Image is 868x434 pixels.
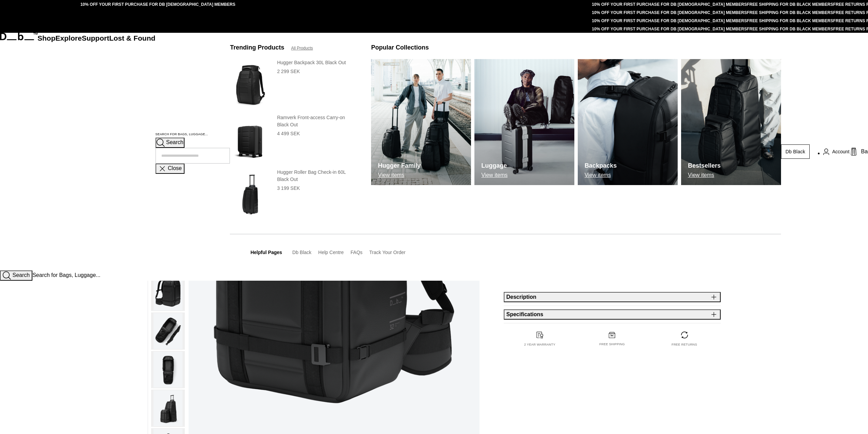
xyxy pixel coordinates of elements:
[151,390,185,427] button: Ramverk Pro Backpack 32L Black Out
[80,2,235,7] a: 10% OFF YOUR FIRST PURCHASE FOR DB [DEMOGRAPHIC_DATA] MEMBERS
[747,2,833,7] a: FREE SHIPPING FOR DB BLACK MEMBERS
[378,161,421,170] h3: Hugger Family
[578,59,678,185] a: Db Backpacks View items
[277,69,300,74] span: 2 299 SEK
[109,34,155,42] a: Lost & Found
[156,132,208,137] label: Search for Bags, Luggage...
[371,43,429,52] h3: Popular Collections
[599,342,625,347] p: Free shipping
[747,27,833,31] a: FREE SHIPPING FOR DB BLACK MEMBERS
[585,172,617,178] p: View items
[351,250,363,255] a: FAQs
[230,169,270,220] img: Hugger Roller Bag Check-in 60L Black Out
[38,34,56,42] a: Shop
[230,114,270,166] img: Ramverk Front-access Carry-on Black Out
[153,313,182,349] img: Ramverk Pro Backpack 32L Black Out
[277,131,300,136] span: 4 499 SEK
[230,59,357,111] a: Hugger Backpack 30L Black Out Hugger Backpack 30L Black Out 2 299 SEK
[474,59,574,185] img: Db
[371,59,471,185] a: Db Hugger Family View items
[369,250,406,255] a: Track Your Order
[524,342,556,347] p: 2 year warranty
[151,312,185,350] button: Ramverk Pro Backpack 32L Black Out
[156,138,185,148] button: Search
[12,272,30,278] span: Search
[318,250,344,255] a: Help Centre
[832,148,850,155] span: Account
[277,59,357,66] h3: Hugger Backpack 30L Black Out
[292,250,311,255] a: Db Black
[504,309,721,320] button: Specifications
[378,172,421,178] p: View items
[585,161,617,170] h3: Backpacks
[250,249,282,256] h3: Helpful Pages
[230,169,357,220] a: Hugger Roller Bag Check-in 60L Black Out Hugger Roller Bag Check-in 60L Black Out 3 199 SEK
[38,33,156,270] nav: Main Navigation
[230,43,284,52] h3: Trending Products
[153,275,182,310] img: Ramverk Pro Backpack 32L Black Out
[153,390,182,426] img: Ramverk Pro Backpack 32L Black Out
[681,59,781,185] a: Db Bestsellers View items
[481,172,507,178] p: View items
[504,292,721,302] button: Description
[592,2,747,7] a: 10% OFF YOUR FIRST PURCHASE FOR DB [DEMOGRAPHIC_DATA] MEMBERS
[688,161,721,170] h3: Bestsellers
[277,185,300,191] span: 3 199 SEK
[277,114,357,128] h3: Ramverk Front-access Carry-on Black Out
[168,165,182,171] span: Close
[592,27,747,31] a: 10% OFF YOUR FIRST PURCHASE FOR DB [DEMOGRAPHIC_DATA] MEMBERS
[823,148,850,156] a: Account
[747,10,833,15] a: FREE SHIPPING FOR DB BLACK MEMBERS
[592,18,747,23] a: 10% OFF YOUR FIRST PURCHASE FOR DB [DEMOGRAPHIC_DATA] MEMBERS
[277,169,357,183] h3: Hugger Roller Bag Check-in 60L Black Out
[481,161,507,170] h3: Luggage
[474,59,574,185] a: Db Luggage View items
[747,18,833,23] a: FREE SHIPPING FOR DB BLACK MEMBERS
[82,34,109,42] a: Support
[578,59,678,185] img: Db
[166,139,183,145] span: Search
[151,274,185,311] button: Ramverk Pro Backpack 32L Black Out
[56,34,82,42] a: Explore
[153,352,182,388] img: Ramverk Pro Backpack 32L Black Out
[151,351,185,388] button: Ramverk Pro Backpack 32L Black Out
[371,59,471,185] img: Db
[592,10,747,15] a: 10% OFF YOUR FIRST PURCHASE FOR DB [DEMOGRAPHIC_DATA] MEMBERS
[681,59,781,185] img: Db
[781,144,810,159] a: Db Black
[156,164,185,174] button: Close
[230,114,357,166] a: Ramverk Front-access Carry-on Black Out Ramverk Front-access Carry-on Black Out 4 499 SEK
[688,172,721,178] p: View items
[230,59,270,111] img: Hugger Backpack 30L Black Out
[291,45,313,51] a: All Products
[672,342,697,347] p: Free returns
